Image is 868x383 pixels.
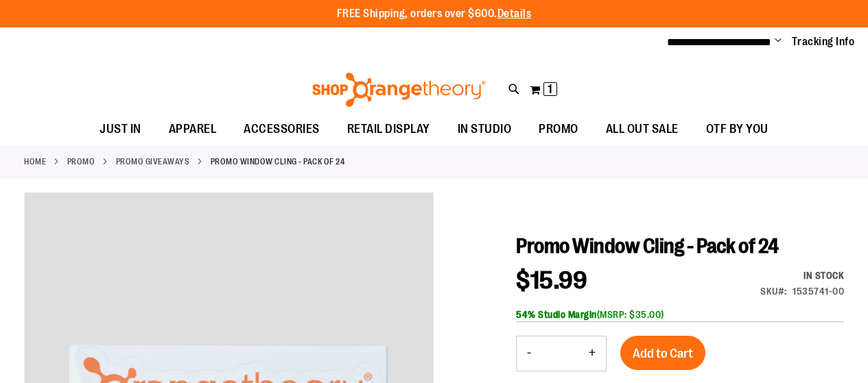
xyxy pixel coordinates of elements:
[211,156,345,168] strong: Promo Window Cling - Pack of 24
[516,309,597,320] b: 54% Studio Margin
[116,156,190,168] a: Promo Giveaways
[310,73,488,107] img: Shop Orangetheory
[792,34,855,49] a: Tracking Info
[516,308,844,321] div: (MSRP: $35.00)
[578,336,606,371] button: Increase product quantity
[169,114,217,145] span: APPAREL
[706,114,769,145] span: OTF BY YOU
[760,269,844,282] div: Availability
[775,35,782,49] button: Account menu
[804,270,844,281] span: In stock
[337,6,532,22] p: FREE Shipping, orders over $600.
[541,337,578,370] input: Product quantity
[620,336,705,370] button: Add to Cart
[517,336,541,371] button: Decrease product quantity
[606,114,679,145] span: ALL OUT SALE
[458,114,512,145] span: IN STUDIO
[516,234,779,258] span: Promo Window Cling - Pack of 24
[24,156,46,168] a: Home
[497,8,532,20] a: Details
[67,156,95,168] a: PROMO
[244,114,320,145] span: ACCESSORIES
[633,346,693,361] span: Add to Cart
[793,284,844,298] div: 1535741-00
[516,267,587,295] span: $15.99
[539,114,578,145] span: PROMO
[347,114,430,145] span: RETAIL DISPLAY
[760,286,787,297] strong: SKU
[99,114,141,145] span: JUST IN
[548,82,552,96] span: 1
